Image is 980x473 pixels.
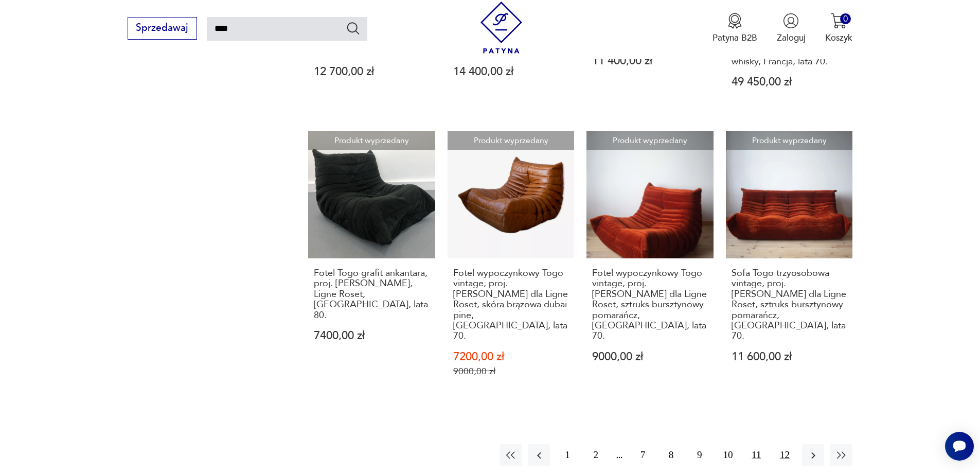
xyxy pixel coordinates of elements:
[592,352,708,362] p: 9000,00 zł
[831,13,847,29] img: Ikona koszyka
[660,444,682,466] button: 8
[732,77,847,87] p: 49 450,00 zł
[632,444,654,466] button: 7
[475,2,527,54] img: Patyna - sklep z meblami i dekoracjami vintage
[774,444,796,466] button: 12
[745,444,768,466] button: 11
[453,268,569,342] h3: Fotel wypoczynkowy Togo vintage, proj. [PERSON_NAME] dla Ligne Roset, skóra brązowa dubai pine, [...
[825,32,852,44] p: Koszyk
[128,25,197,33] a: Sprzedawaj
[712,13,757,44] a: Ikona medaluPatyna B2B
[732,352,847,362] p: 11 600,00 zł
[840,13,851,24] div: 0
[777,13,806,44] button: Zaloguj
[726,131,853,401] a: Produkt wyprzedanySofa Togo trzyosobowa vintage, proj. M. Ducaroy dla Ligne Roset, sztruks burszt...
[592,268,708,342] h3: Fotel wypoczynkowy Togo vintage, proj. [PERSON_NAME] dla Ligne Roset, sztruks bursztynowy pomarań...
[688,444,710,466] button: 9
[314,66,430,77] p: 12 700,00 zł
[453,66,569,77] p: 14 400,00 zł
[825,13,852,44] button: 0Koszyk
[128,17,197,40] button: Sprzedawaj
[732,4,847,67] h3: Zestaw wypoczynkowy [GEOGRAPHIC_DATA] 5 części vintage, proj. [PERSON_NAME] dla Ligne Roset, skór...
[777,32,806,44] p: Zaloguj
[448,131,575,401] a: Produkt wyprzedanyFotel wypoczynkowy Togo vintage, proj. M. Ducaroy dla Ligne Roset, skóra brązow...
[314,268,430,321] h3: Fotel Togo grafit ankantara, proj. [PERSON_NAME], Ligne Roset, [GEOGRAPHIC_DATA], lata 80.
[717,444,739,466] button: 10
[732,268,847,342] h3: Sofa Togo trzyosobowa vintage, proj. [PERSON_NAME] dla Ligne Roset, sztruks bursztynowy pomarańcz...
[592,56,708,66] p: 11 400,00 zł
[556,444,578,466] button: 1
[346,21,361,36] button: Szukaj
[453,352,569,362] p: 7200,00 zł
[945,432,974,461] iframe: Smartsupp widget button
[783,13,799,29] img: Ikonka użytkownika
[308,131,435,401] a: Produkt wyprzedanyFotel Togo grafit ankantara, proj. M. Ducaroy, Ligne Roset, Francja, lata 80.Fo...
[586,131,714,401] a: Produkt wyprzedanyFotel wypoczynkowy Togo vintage, proj. M. Ducaroy dla Ligne Roset, sztruks burs...
[453,366,569,377] p: 9000,00 zł
[314,330,430,341] p: 7400,00 zł
[727,13,743,29] img: Ikona medalu
[585,444,607,466] button: 2
[712,32,757,44] p: Patyna B2B
[712,13,757,44] button: Patyna B2B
